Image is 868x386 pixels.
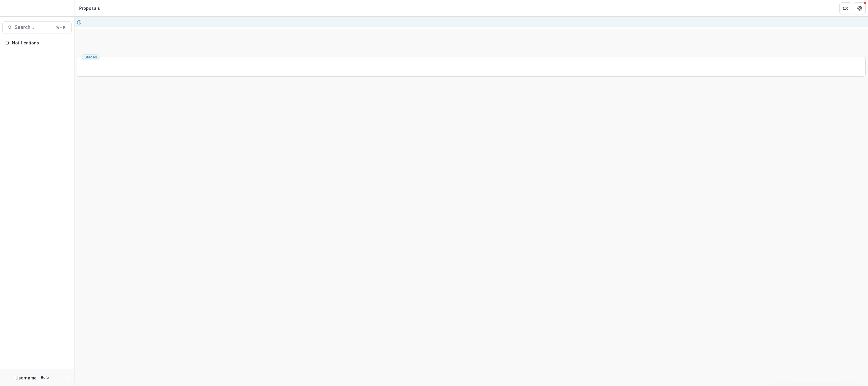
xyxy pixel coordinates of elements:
[15,375,37,381] p: Username
[85,55,97,59] span: Stages
[2,38,72,48] button: Notifications
[55,24,67,31] div: ⌘ + K
[12,41,69,46] span: Notifications
[79,5,100,11] div: Proposals
[63,374,71,381] button: More
[39,375,51,380] p: Role
[2,21,72,33] button: Search...
[854,2,866,14] button: Get Help
[15,24,52,30] span: Search...
[77,4,102,13] nav: breadcrumb
[839,2,851,14] button: Partners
